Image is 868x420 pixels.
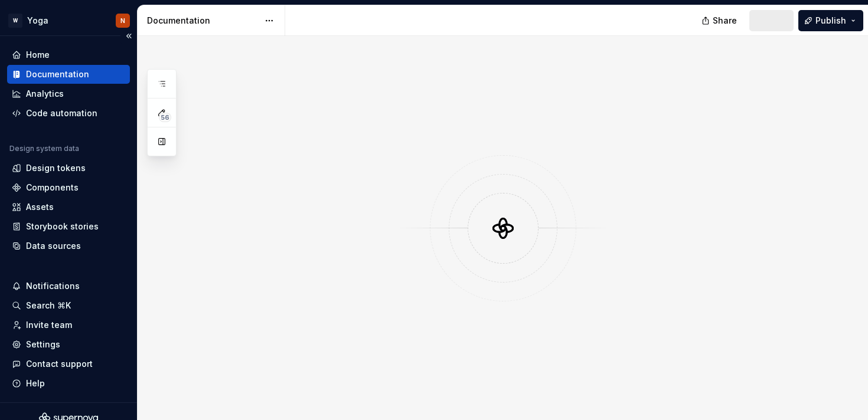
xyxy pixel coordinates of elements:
[7,374,130,393] button: Help
[26,182,79,193] div: Components
[26,339,60,350] div: Settings
[798,10,863,31] button: Publish
[7,65,130,84] a: Documentation
[7,159,130,178] a: Design tokens
[120,28,137,44] button: Collapse sidebar
[7,355,130,373] button: Contact support
[26,68,89,80] div: Documentation
[26,49,50,61] div: Home
[26,88,64,100] div: Analytics
[7,335,130,354] a: Settings
[120,16,125,25] div: N
[2,8,135,33] button: WYogaN
[7,296,130,315] button: Search ⌘K
[26,201,54,213] div: Assets
[7,277,130,296] button: Notifications
[26,221,99,232] div: Storybook stories
[7,84,130,103] a: Analytics
[26,319,72,331] div: Invite team
[713,15,737,27] span: Share
[26,240,81,252] div: Data sources
[26,358,93,370] div: Contact support
[26,378,45,389] div: Help
[26,107,97,119] div: Code automation
[159,113,171,122] span: 56
[7,198,130,216] a: Assets
[815,15,846,27] span: Publish
[9,144,79,153] div: Design system data
[147,15,259,27] div: Documentation
[26,162,86,174] div: Design tokens
[27,15,48,27] div: Yoga
[7,45,130,64] a: Home
[696,10,745,31] button: Share
[7,316,130,334] a: Invite team
[26,280,80,292] div: Notifications
[7,104,130,123] a: Code automation
[7,178,130,197] a: Components
[7,217,130,236] a: Storybook stories
[26,300,71,311] div: Search ⌘K
[7,237,130,255] a: Data sources
[8,14,22,28] div: W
